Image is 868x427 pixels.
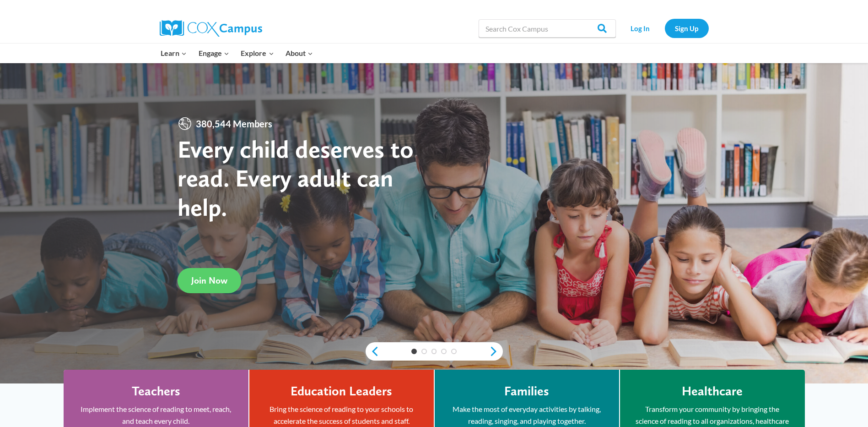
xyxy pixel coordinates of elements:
[291,383,392,399] h4: Education Leaders
[451,349,457,354] a: 5
[620,19,709,38] nav: Secondary Navigation
[192,116,276,131] span: 380,544 Members
[132,383,180,399] h4: Teachers
[191,275,227,286] span: Join Now
[161,47,187,59] span: Learn
[431,349,437,354] a: 3
[682,383,743,399] h4: Healthcare
[620,19,660,38] a: Log In
[286,47,313,59] span: About
[411,349,417,354] a: 1
[366,346,379,357] a: previous
[160,20,262,37] img: Cox Campus
[263,403,420,427] p: Bring the science of reading to your schools to accelerate the success of students and staff.
[665,19,709,38] a: Sign Up
[489,346,503,357] a: next
[155,44,319,63] nav: Primary Navigation
[199,47,229,59] span: Engage
[421,349,427,354] a: 2
[77,403,235,427] p: Implement the science of reading to meet, reach, and teach every child.
[504,383,549,399] h4: Families
[178,134,414,222] strong: Every child deserves to read. Every adult can help.
[479,19,616,38] input: Search Cox Campus
[178,268,241,293] a: Join Now
[441,349,447,354] a: 4
[241,47,274,59] span: Explore
[448,403,605,427] p: Make the most of everyday activities by talking, reading, singing, and playing together.
[366,342,503,361] div: content slider buttons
